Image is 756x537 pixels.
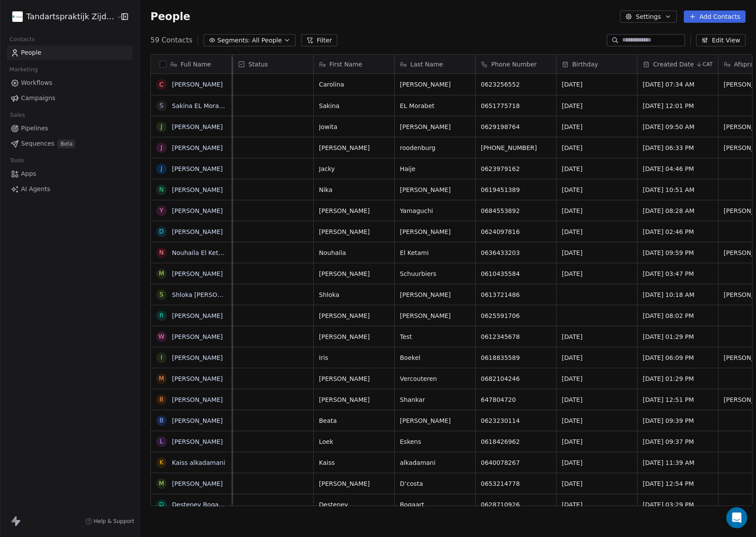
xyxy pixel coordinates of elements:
span: [DATE] 07:34 AM [643,80,713,89]
span: Segments: [217,36,250,45]
div: S [159,101,163,110]
a: SequencesBeta [7,136,133,151]
span: All People [252,36,282,45]
div: N [159,248,163,257]
span: [PERSON_NAME] [400,80,470,89]
span: Contacts [6,33,38,46]
span: 647804720 [481,395,551,404]
span: Pipelines [21,124,48,133]
span: 0619451389 [481,185,551,194]
span: Eskens [400,437,470,446]
span: 0618835589 [481,353,551,362]
span: Sales [6,108,29,122]
span: [PHONE_NUMBER] [481,143,551,152]
div: First Name [314,55,394,73]
div: Last Name [395,55,475,73]
span: Loek [319,437,389,446]
span: 0629198764 [481,122,551,131]
a: [PERSON_NAME] [172,186,223,193]
a: Apps [7,167,133,181]
div: Y [159,206,163,215]
span: Apps [21,169,36,178]
span: Tools [6,154,28,167]
span: Test [400,332,470,341]
span: [DATE] 10:51 AM [643,185,713,194]
div: j [161,143,162,152]
div: M [159,374,164,383]
span: Haije [400,164,470,173]
span: [DATE] [562,353,632,362]
a: Pipelines [7,121,133,136]
span: Campaigns [21,94,55,103]
a: [PERSON_NAME] [172,438,223,445]
span: [PERSON_NAME] [319,311,389,320]
span: [DATE] 12:54 PM [643,479,713,488]
span: 0612345678 [481,332,551,341]
span: Vercouteren [400,374,470,383]
span: Nika [319,185,389,194]
span: [DATE] [562,80,632,89]
span: Help & Support [94,518,134,525]
div: B [159,416,164,425]
span: Created Date [653,60,694,69]
a: [PERSON_NAME] [172,81,223,88]
span: [DATE] 03:29 PM [643,500,713,509]
span: [DATE] 06:09 PM [643,353,713,362]
span: Sakina [319,101,389,110]
button: Settings [620,10,676,23]
a: [PERSON_NAME] [172,417,223,424]
span: [DATE] [562,269,632,278]
span: [DATE] 09:39 PM [643,416,713,425]
span: [DATE] 09:59 PM [643,248,713,257]
span: Last Name [410,60,443,69]
span: 0651775718 [481,101,551,110]
span: Workflows [21,78,52,87]
span: [DATE] [562,227,632,236]
span: [DATE] [562,416,632,425]
span: Beata [319,416,389,425]
div: L [160,437,163,446]
span: [DATE] [562,437,632,446]
span: Bogaart [400,500,470,509]
span: 0636433203 [481,248,551,257]
a: Help & Support [85,518,134,525]
button: Tandartspraktijk Zijdelwaard [10,9,111,24]
a: [PERSON_NAME] [172,354,223,361]
button: Filter [301,34,337,46]
span: Phone Number [491,60,537,69]
span: Marketing [6,63,42,76]
span: Jowita [319,122,389,131]
span: [PERSON_NAME] [319,206,389,215]
span: [PERSON_NAME] [400,185,470,194]
a: [PERSON_NAME] [172,207,223,214]
span: [PERSON_NAME] [400,311,470,320]
span: [PERSON_NAME] [319,395,389,404]
span: roodenburg [400,143,470,152]
div: Full Name [151,55,231,73]
span: 0628710926 [481,500,551,509]
span: [DATE] [562,332,632,341]
div: grid [151,74,232,506]
span: [DATE] [562,248,632,257]
span: Tandartspraktijk Zijdelwaard [26,11,114,22]
span: D’costa [400,479,470,488]
a: AI Agents [7,182,133,196]
span: [DATE] 08:28 AM [643,206,713,215]
button: Add Contacts [684,10,745,23]
a: Nouhaila El Ketami [172,249,230,256]
a: Kaiss alkadamani [172,459,225,466]
span: Nouhaila [319,248,389,257]
img: cropped-Favicon-Zijdelwaard.webp [12,11,23,22]
span: 0640078267 [481,458,551,467]
span: [DATE] [562,374,632,383]
span: People [21,48,42,57]
span: CAT [703,61,713,68]
span: [DATE] 06:33 PM [643,143,713,152]
button: Edit View [696,34,745,46]
span: [DATE] 01:29 PM [643,374,713,383]
span: Shloka [319,290,389,299]
span: Carolina [319,80,389,89]
span: 0610435584 [481,269,551,278]
span: Iris [319,353,389,362]
span: [PERSON_NAME] [400,227,470,236]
